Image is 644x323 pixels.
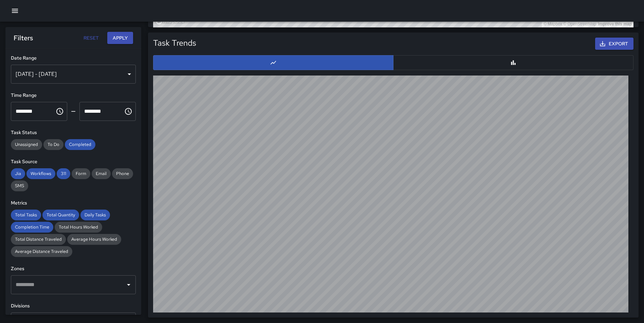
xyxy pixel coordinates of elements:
span: Form [72,171,90,176]
div: Form [72,168,90,179]
div: To Do [43,139,63,150]
div: Email [92,168,111,179]
div: Completion Time [11,222,53,233]
div: Total Tasks [11,210,41,220]
div: Total Distance Traveled [11,234,66,245]
span: Total Quantity [42,212,79,218]
div: Average Hours Worked [67,234,121,245]
span: Average Hours Worked [67,236,121,242]
span: Total Distance Traveled [11,236,66,242]
div: Daily Tasks [80,210,110,220]
div: SMS [11,180,28,191]
h6: Divisions [11,302,136,310]
button: Apply [107,32,133,44]
div: Completed [65,139,95,150]
span: Total Tasks [11,212,41,218]
div: Total Quantity [42,210,79,220]
span: Total Hours Worked [55,224,102,230]
button: Export [595,38,633,50]
button: Open [124,280,133,289]
h6: Date Range [11,55,136,62]
span: 311 [57,171,70,176]
svg: Bar Chart [510,59,517,66]
span: SMS [11,183,28,189]
h6: Zones [11,265,136,273]
span: Workflows [26,171,55,176]
h6: Metrics [11,199,136,207]
span: Completion Time [11,224,53,230]
button: Bar Chart [393,55,633,70]
button: Reset [80,32,102,44]
h6: Time Range [11,92,136,99]
div: [DATE] - [DATE] [11,65,136,84]
button: Choose time, selected time is 12:00 AM [53,105,67,118]
div: 311 [57,168,70,179]
span: Daily Tasks [80,212,110,218]
div: Unassigned [11,139,42,150]
h6: Task Status [11,129,136,136]
button: Line Chart [153,55,393,70]
span: Phone [112,171,133,176]
div: Jia [11,168,25,179]
button: Choose time, selected time is 11:59 PM [122,105,135,118]
span: Email [92,171,111,176]
span: Completed [65,142,95,147]
div: Workflows [26,168,55,179]
div: Average Distance Traveled [11,246,72,257]
div: Phone [112,168,133,179]
h5: Task Trends [153,38,196,48]
span: Unassigned [11,142,42,147]
h6: Task Source [11,158,136,166]
span: Jia [11,171,25,176]
h6: Filters [14,33,33,43]
svg: Line Chart [270,59,277,66]
span: Average Distance Traveled [11,249,72,254]
span: To Do [43,142,63,147]
div: Total Hours Worked [55,222,102,233]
